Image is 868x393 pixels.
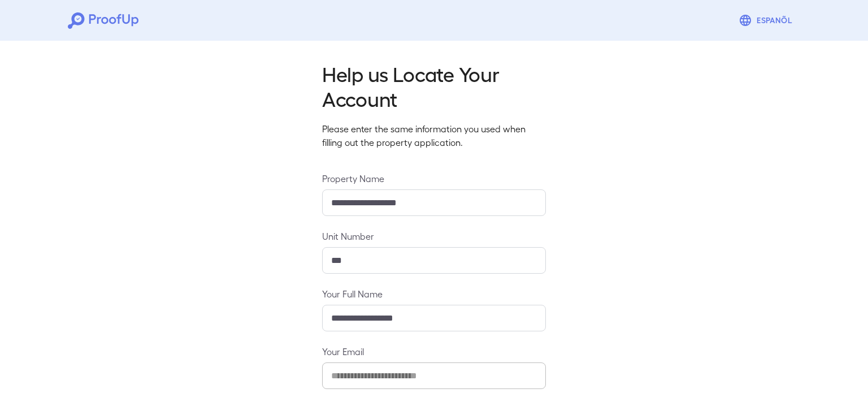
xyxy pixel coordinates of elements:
p: Please enter the same information you used when filling out the property application. [322,122,546,149]
label: Unit Number [322,230,546,243]
h2: Help us Locate Your Account [322,61,546,111]
label: Property Name [322,172,546,185]
label: Your Email [322,345,546,358]
label: Your Full Name [322,287,546,300]
button: Espanõl [734,9,800,32]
